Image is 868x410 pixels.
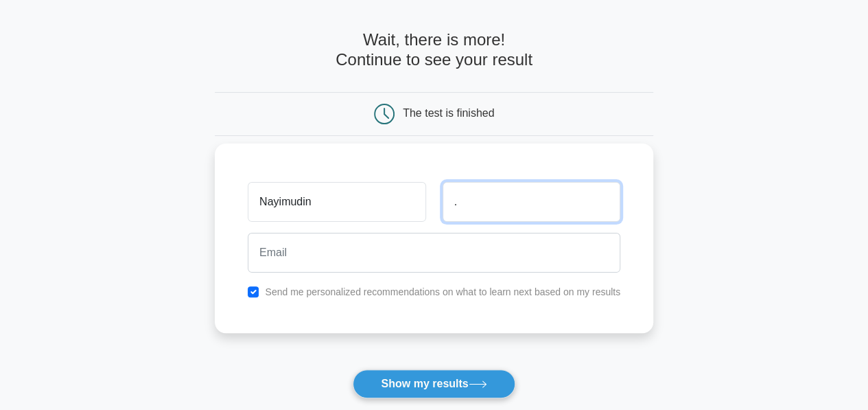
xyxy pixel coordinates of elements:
input: Last name [443,182,620,222]
div: The test is finished [403,107,494,119]
button: Show my results [353,369,515,398]
input: Email [248,233,620,273]
h4: Wait, there is more! Continue to see your result [215,30,653,70]
label: Send me personalized recommendations on what to learn next based on my results [265,286,620,297]
input: First name [248,182,425,222]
